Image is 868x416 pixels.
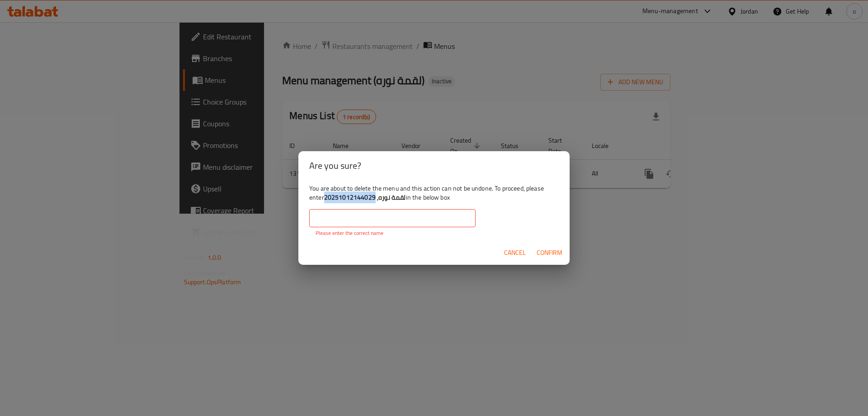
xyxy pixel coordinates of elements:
[504,247,526,258] span: Cancel
[324,191,406,203] b: لقمة نوره, 20251012144029
[500,244,529,261] button: Cancel
[298,180,570,241] div: You are about to delete the menu and this action can not be undone. To proceed, please enter in t...
[309,158,559,173] h2: Are you sure?
[316,229,469,237] p: Please enter the correct name
[537,247,562,258] span: Confirm
[533,244,566,261] button: Confirm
